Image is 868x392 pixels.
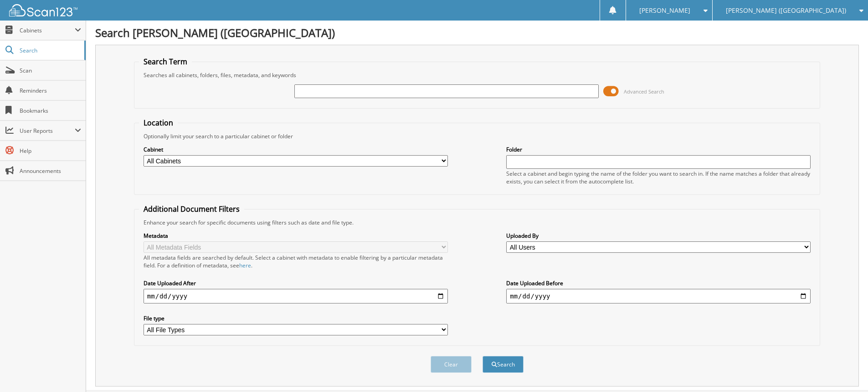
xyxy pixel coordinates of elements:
[726,8,846,13] span: [PERSON_NAME] ([GEOGRAPHIC_DATA])
[144,314,448,322] label: File type
[20,67,81,74] span: Scan
[144,254,448,269] div: All metadata fields are searched by default. Select a cabinet with metadata to enable filtering b...
[139,57,192,67] legend: Search Term
[624,88,664,95] span: Advanced Search
[139,71,815,79] div: Searches all cabinets, folders, files, metadata, and keywords
[20,127,75,135] span: User Reports
[20,26,75,34] span: Cabinets
[20,147,81,155] span: Help
[506,232,811,240] label: Uploaded By
[506,170,811,185] div: Select a cabinet and begin typing the name of the folder you want to search in. If the name match...
[483,356,524,373] button: Search
[139,132,815,140] div: Optionally limit your search to a particular cabinet or folder
[9,4,77,16] img: scan123-logo-white.svg
[431,356,472,373] button: Clear
[144,279,448,287] label: Date Uploaded After
[20,107,81,115] span: Bookmarks
[139,204,244,214] legend: Additional Document Filters
[506,289,811,303] input: end
[239,261,251,269] a: here
[506,146,811,153] label: Folder
[144,289,448,303] input: start
[506,279,811,287] label: Date Uploaded Before
[20,47,80,54] span: Search
[20,167,81,175] span: Announcements
[139,219,815,226] div: Enhance your search for specific documents using filters such as date and file type.
[144,146,448,153] label: Cabinet
[639,8,690,13] span: [PERSON_NAME]
[20,87,81,94] span: Reminders
[95,25,859,40] h1: Search [PERSON_NAME] ([GEOGRAPHIC_DATA])
[144,232,448,240] label: Metadata
[139,118,178,128] legend: Location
